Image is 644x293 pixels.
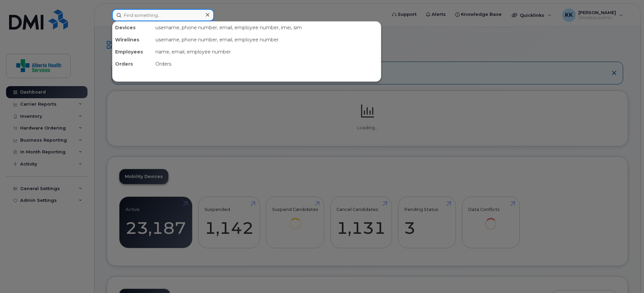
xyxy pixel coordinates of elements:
[153,58,381,70] div: Orders
[112,22,153,34] div: Devices
[112,34,153,46] div: Wirelines
[112,46,153,58] div: Employees
[153,46,381,58] div: name, email, employee number
[153,22,381,34] div: username, phone number, email, employee number, imei, sim
[112,58,153,70] div: Orders
[153,34,381,46] div: username, phone number, email, employee number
